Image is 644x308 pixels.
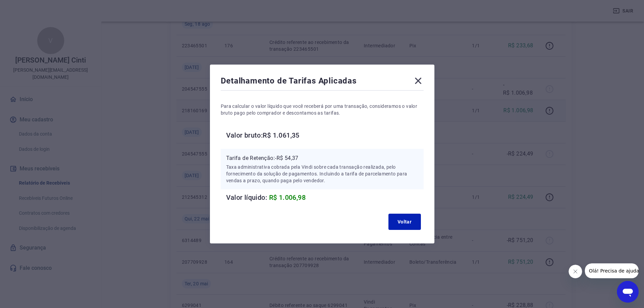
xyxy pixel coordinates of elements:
[269,193,306,202] span: R$ 1.006,98
[4,5,57,10] span: Olá! Precisa de ajuda?
[569,265,582,278] iframe: Fechar mensagem
[226,192,424,203] h6: Valor líquido:
[388,214,421,230] button: Voltar
[585,263,639,278] iframe: Mensagem da empresa
[617,281,639,303] iframe: Botão para abrir a janela de mensagens
[221,75,424,89] div: Detalhamento de Tarifas Aplicadas
[226,164,418,184] p: Taxa administrativa cobrada pela Vindi sobre cada transação realizada, pelo fornecimento da soluç...
[226,154,418,162] p: Tarifa de Retenção: -R$ 54,37
[226,130,424,141] h6: Valor bruto: R$ 1.061,35
[221,103,424,116] p: Para calcular o valor líquido que você receberá por uma transação, consideramos o valor bruto pag...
